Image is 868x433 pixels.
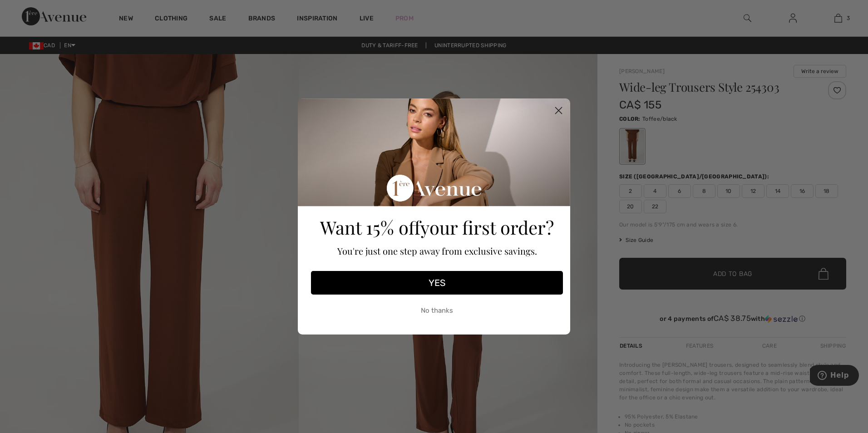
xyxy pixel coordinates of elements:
span: You're just one step away from exclusive savings. [337,245,537,257]
button: YES [311,271,563,295]
button: No thanks [311,299,563,322]
span: your first order? [420,215,554,239]
button: Close dialog [551,103,567,118]
span: Want 15% off [320,215,420,239]
span: Help [20,6,39,15]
